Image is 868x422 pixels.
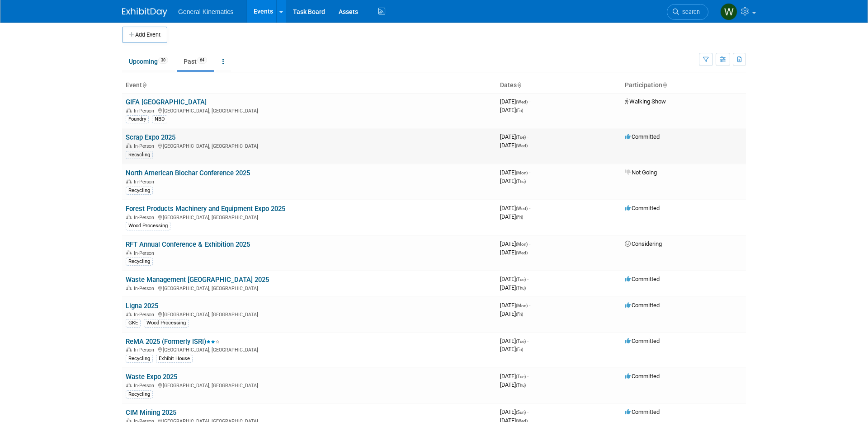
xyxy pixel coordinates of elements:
span: (Mon) [516,242,528,247]
span: (Sun) [516,410,526,415]
img: In-Person Event [126,179,132,183]
span: [DATE] [500,302,530,309]
div: [GEOGRAPHIC_DATA], [GEOGRAPHIC_DATA] [126,142,493,149]
a: Forest Products Machinery and Equipment Expo 2025 [126,205,285,213]
a: Waste Management [GEOGRAPHIC_DATA] 2025 [126,276,269,284]
span: Not Going [625,169,657,176]
a: Sort by Start Date [517,81,521,89]
div: [GEOGRAPHIC_DATA], [GEOGRAPHIC_DATA] [126,213,493,220]
div: Recycling [126,187,153,195]
span: Committed [625,276,660,282]
a: Upcoming30 [122,53,175,70]
a: Ligna 2025 [126,302,158,310]
span: (Fri) [516,347,523,352]
span: - [527,133,528,140]
span: Committed [625,338,660,344]
div: [GEOGRAPHIC_DATA], [GEOGRAPHIC_DATA] [126,346,493,353]
img: ExhibitDay [122,8,167,17]
span: 64 [197,57,207,64]
div: Recycling [126,151,153,159]
span: (Mon) [516,170,528,175]
span: In-Person [134,250,157,256]
div: [GEOGRAPHIC_DATA], [GEOGRAPHIC_DATA] [126,284,493,291]
span: In-Person [134,312,157,318]
span: (Wed) [516,143,528,148]
span: (Wed) [516,206,528,211]
div: Recycling [126,355,153,363]
span: In-Person [134,286,157,291]
span: [DATE] [500,284,526,291]
span: Committed [625,302,660,309]
span: [DATE] [500,205,530,211]
img: In-Person Event [126,108,132,113]
img: In-Person Event [126,347,132,352]
img: In-Person Event [126,383,132,387]
span: Committed [625,408,660,415]
th: Event [122,78,496,93]
th: Dates [496,78,621,93]
span: - [529,205,530,211]
span: - [527,373,528,380]
span: [DATE] [500,373,528,380]
div: GKE [126,319,141,327]
span: - [529,98,530,105]
span: - [527,276,528,282]
a: GIFA [GEOGRAPHIC_DATA] [126,98,207,106]
span: (Thu) [516,286,526,291]
span: (Wed) [516,250,528,255]
div: Recycling [126,390,153,399]
a: North American Biochar Conference 2025 [126,169,250,177]
span: [DATE] [500,338,528,344]
span: - [527,338,528,344]
span: 30 [158,57,168,64]
span: [DATE] [500,142,528,149]
span: (Fri) [516,215,523,220]
div: [GEOGRAPHIC_DATA], [GEOGRAPHIC_DATA] [126,381,493,389]
span: (Mon) [516,303,528,308]
a: Waste Expo 2025 [126,373,177,381]
a: Search [667,4,708,20]
span: [DATE] [500,310,523,317]
span: Committed [625,133,660,140]
span: (Wed) [516,99,528,104]
span: [DATE] [500,249,528,256]
div: Wood Processing [144,319,189,327]
span: Committed [625,205,660,211]
span: [DATE] [500,408,528,415]
span: In-Person [134,347,157,353]
span: Committed [625,373,660,380]
img: In-Person Event [126,286,132,290]
span: In-Person [134,215,157,220]
span: [DATE] [500,133,528,140]
span: - [529,302,530,309]
img: In-Person Event [126,215,132,219]
a: CIM Mining 2025 [126,408,176,417]
span: Considering [625,240,662,247]
span: (Thu) [516,383,526,388]
div: NBD [152,115,167,123]
span: - [527,408,528,415]
img: In-Person Event [126,250,132,255]
span: [DATE] [500,276,528,282]
span: [DATE] [500,178,526,184]
div: [GEOGRAPHIC_DATA], [GEOGRAPHIC_DATA] [126,310,493,318]
div: Exhibit House [156,355,193,363]
span: [DATE] [500,381,526,388]
span: In-Person [134,179,157,185]
a: RFT Annual Conference & Exhibition 2025 [126,240,250,249]
span: [DATE] [500,98,530,105]
span: In-Person [134,143,157,149]
span: (Tue) [516,135,526,140]
span: - [529,240,530,247]
span: (Tue) [516,339,526,344]
div: Recycling [126,258,153,266]
a: Sort by Event Name [142,81,146,89]
img: In-Person Event [126,312,132,316]
a: Scrap Expo 2025 [126,133,175,141]
span: Search [679,9,700,15]
div: Foundry [126,115,149,123]
span: [DATE] [500,213,523,220]
div: [GEOGRAPHIC_DATA], [GEOGRAPHIC_DATA] [126,107,493,114]
span: (Fri) [516,312,523,317]
button: Add Event [122,27,167,43]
